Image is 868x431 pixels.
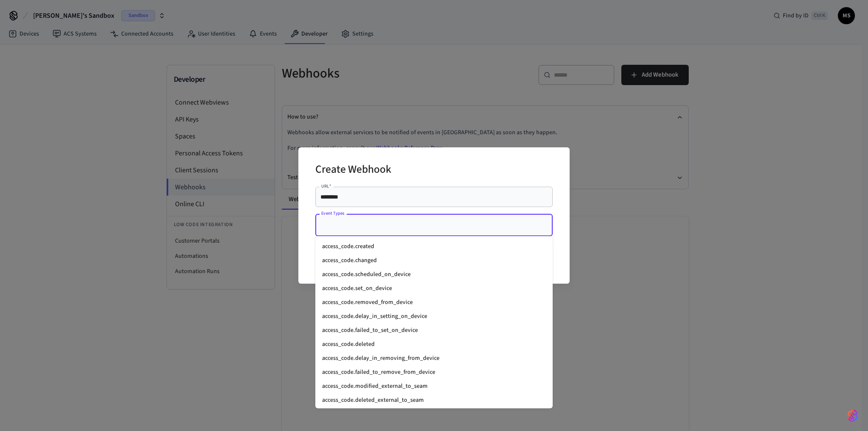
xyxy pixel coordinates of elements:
li: access_code.removed_from_device [315,296,553,309]
label: Event Types [321,210,345,216]
li: access_code.delay_in_removing_from_device [315,351,553,365]
li: access_code.scheduled_on_device [315,268,553,282]
li: access_code.backup_access_code_pulled [315,407,553,421]
li: access_code.deleted [315,337,553,351]
li: access_code.created [315,240,553,254]
label: URL [321,183,331,189]
li: access_code.set_on_device [315,282,553,296]
li: access_code.failed_to_set_on_device [315,323,553,337]
li: access_code.modified_external_to_seam [315,379,553,393]
li: access_code.deleted_external_to_seam [315,393,553,407]
li: access_code.changed [315,254,553,268]
li: access_code.delay_in_setting_on_device [315,309,553,323]
li: access_code.failed_to_remove_from_device [315,365,553,379]
h2: Create Webhook [315,157,391,183]
img: SeamLogoGradient.69752ec5.svg [848,409,858,423]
